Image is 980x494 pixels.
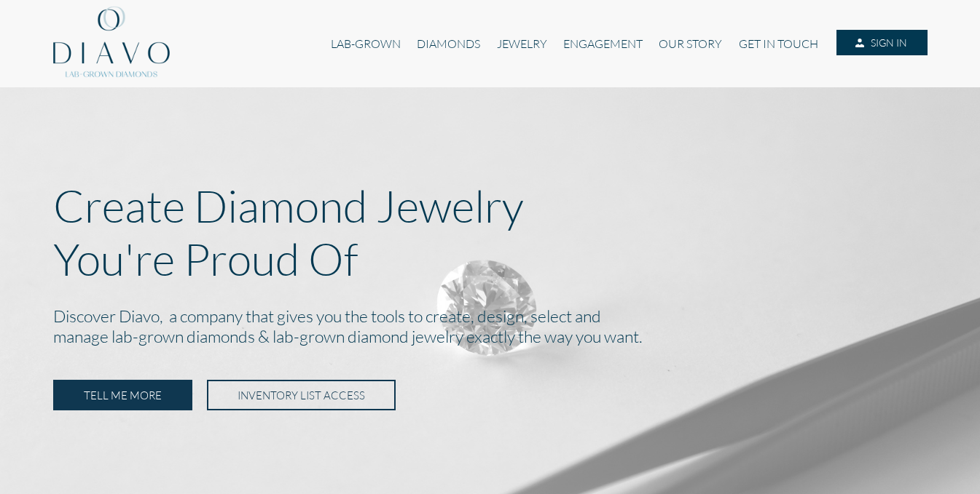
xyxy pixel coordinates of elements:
a: DIAMONDS [409,30,488,57]
a: TELL ME MORE [53,380,192,410]
a: JEWELRY [488,30,554,57]
a: GET IN TOUCH [731,30,826,57]
a: SIGN IN [836,30,927,56]
h2: Discover Diavo, a company that gives you the tools to create, design, select and manage lab-grown... [53,303,928,352]
p: Create Diamond Jewelry You're Proud Of [53,179,928,285]
a: ENGAGEMENT [555,30,651,57]
a: INVENTORY LIST ACCESS [207,380,396,410]
a: OUR STORY [651,30,730,57]
a: LAB-GROWN [323,30,409,57]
